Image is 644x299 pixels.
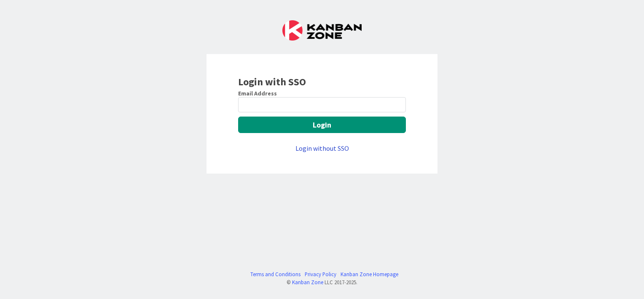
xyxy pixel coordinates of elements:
[282,20,362,41] img: Kanban Zone
[250,270,301,278] a: Terms and Conditions
[341,270,398,278] a: Kanban Zone Homepage
[238,75,306,88] b: Login with SSO
[238,90,277,97] label: Email Address
[246,278,398,286] div: © LLC 2017- 2025 .
[238,117,406,133] button: Login
[292,279,323,285] a: Kanban Zone
[305,270,336,278] a: Privacy Policy
[295,144,349,152] a: Login without SSO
